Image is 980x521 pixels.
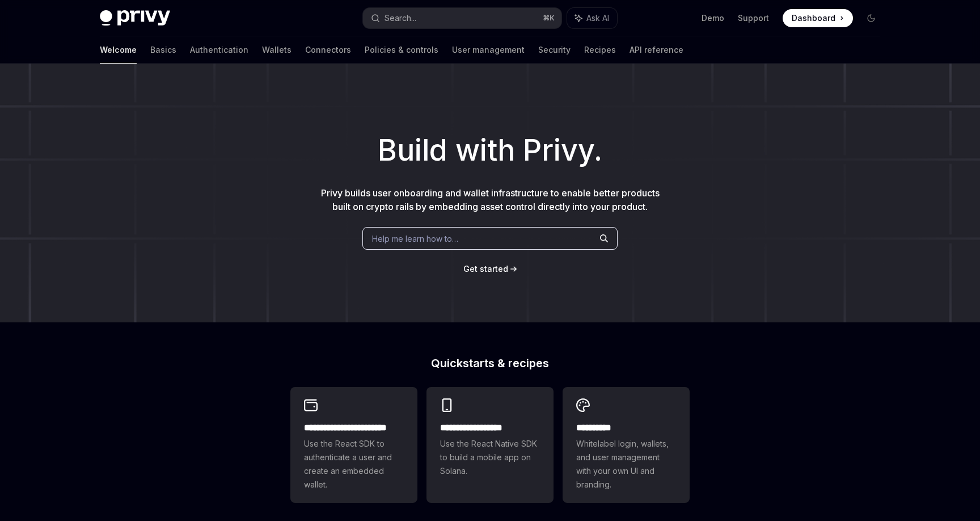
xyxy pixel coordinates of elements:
a: **** *****Whitelabel login, wallets, and user management with your own UI and branding. [563,387,690,503]
span: Use the React Native SDK to build a mobile app on Solana. [440,437,540,478]
a: **** **** **** ***Use the React Native SDK to build a mobile app on Solana. [426,387,554,503]
h1: Build with Privy. [18,128,962,173]
a: Authentication [190,36,248,64]
a: Get started [463,263,508,275]
a: Recipes [584,36,616,64]
a: Security [538,36,571,64]
a: Wallets [262,36,292,64]
h2: Quickstarts & recipes [290,358,690,369]
a: Connectors [305,36,351,64]
span: Privy builds user onboarding and wallet infrastructure to enable better products built on crypto ... [321,187,660,212]
span: Whitelabel login, wallets, and user management with your own UI and branding. [576,437,676,491]
span: Ask AI [586,12,609,24]
a: Basics [150,36,176,64]
a: User management [452,36,525,64]
div: Search... [385,11,416,25]
a: Dashboard [783,9,853,27]
a: API reference [630,36,683,64]
img: dark logo [100,10,170,26]
span: Use the React SDK to authenticate a user and create an embedded wallet. [304,437,404,491]
button: Ask AI [567,8,617,28]
a: Support [738,12,769,24]
button: Search...⌘K [363,8,561,28]
a: Demo [702,12,724,24]
a: Welcome [100,36,137,64]
span: ⌘ K [543,14,555,23]
span: Help me learn how to… [372,233,458,245]
span: Dashboard [792,12,835,24]
button: Toggle dark mode [862,9,880,27]
span: Get started [463,264,508,274]
a: Policies & controls [365,36,438,64]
